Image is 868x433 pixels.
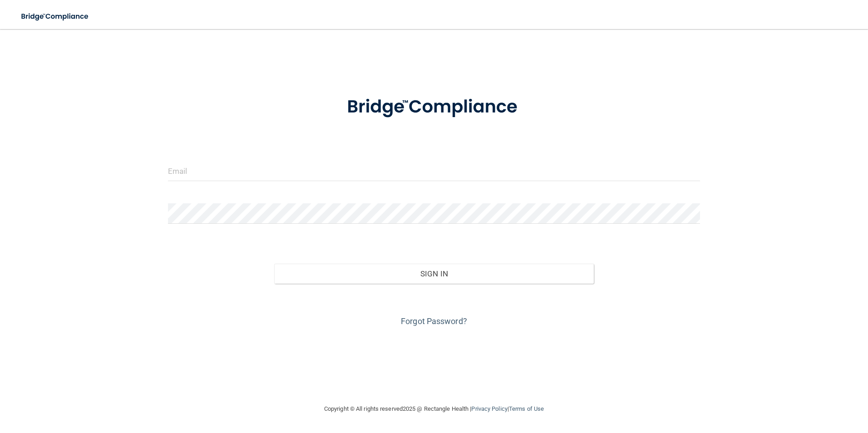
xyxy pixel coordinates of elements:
[509,405,544,412] a: Terms of Use
[268,394,600,423] div: Copyright © All rights reserved 2025 @ Rectangle Health | |
[168,161,700,181] input: Email
[471,405,507,412] a: Privacy Policy
[14,7,97,26] img: bridge_compliance_login_screen.278c3ca4.svg
[274,264,594,284] button: Sign In
[328,84,540,131] img: bridge_compliance_login_screen.278c3ca4.svg
[401,316,467,326] a: Forgot Password?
